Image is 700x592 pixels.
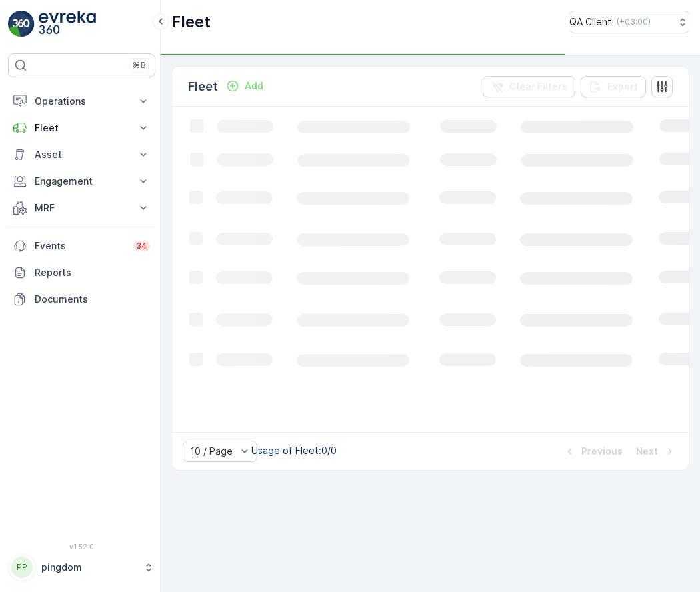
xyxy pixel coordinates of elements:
[41,561,137,574] p: pingdom
[636,445,658,458] p: Next
[569,15,611,29] p: QA Client
[39,11,96,37] img: logo_light-DOdMpM7g.png
[8,11,35,37] img: logo
[35,121,129,135] p: Fleet
[8,259,155,286] a: Reports
[35,266,150,279] p: Reports
[561,443,624,459] button: Previous
[136,241,147,251] p: 34
[35,148,129,161] p: Asset
[8,543,155,551] span: v 1.52.0
[221,78,269,94] button: Add
[188,77,218,96] p: Fleet
[635,443,678,459] button: Next
[8,88,155,115] button: Operations
[35,239,125,253] p: Events
[251,444,337,457] p: Usage of Fleet : 0/0
[8,168,155,195] button: Engagement
[171,11,211,33] p: Fleet
[35,95,129,108] p: Operations
[245,79,263,93] p: Add
[133,60,146,71] p: ⌘B
[483,76,575,97] button: Clear Filters
[509,80,567,93] p: Clear Filters
[8,195,155,221] button: MRF
[35,201,129,215] p: MRF
[8,233,155,259] a: Events34
[569,11,689,33] button: QA Client(+03:00)
[607,80,638,93] p: Export
[35,175,129,188] p: Engagement
[581,445,623,458] p: Previous
[8,141,155,168] button: Asset
[617,17,651,27] p: ( +03:00 )
[11,557,33,578] div: PP
[8,286,155,313] a: Documents
[581,76,646,97] button: Export
[35,293,150,306] p: Documents
[8,553,155,581] button: PPpingdom
[8,115,155,141] button: Fleet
